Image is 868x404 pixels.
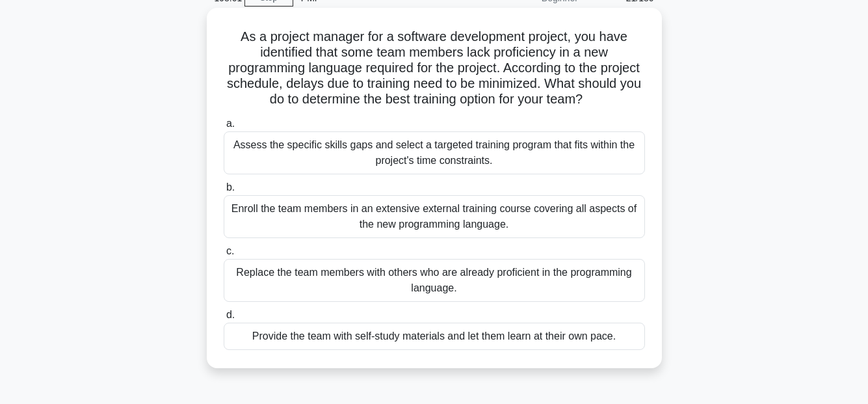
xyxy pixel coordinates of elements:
[224,131,645,174] div: Assess the specific skills gaps and select a targeted training program that fits within the proje...
[222,29,646,108] h5: As a project manager for a software development project, you have identified that some team membe...
[226,309,235,320] span: d.
[224,259,645,302] div: Replace the team members with others who are already proficient in the programming language.
[224,323,645,350] div: Provide the team with self-study materials and let them learn at their own pace.
[226,118,235,129] span: a.
[226,182,235,193] span: b.
[224,195,645,238] div: Enroll the team members in an extensive external training course covering all aspects of the new ...
[226,245,234,256] span: c.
